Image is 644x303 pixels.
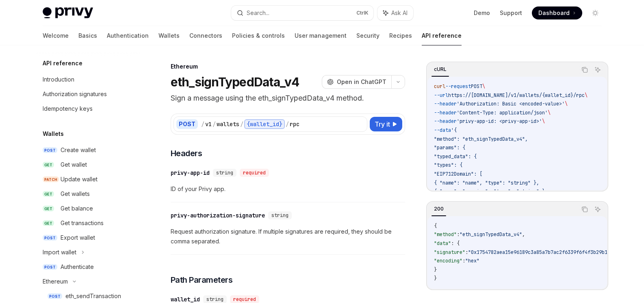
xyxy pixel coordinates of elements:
[61,218,104,228] div: Get transactions
[43,235,57,241] span: POST
[36,260,140,274] a: POSTAuthenticate
[434,275,437,282] span: }
[460,231,522,238] span: "eth_signTypedData_v4"
[176,119,198,129] div: POST
[457,231,460,238] span: :
[356,10,369,16] span: Ctrl K
[434,136,528,142] span: "method": "eth_signTypedData_v4",
[322,75,391,89] button: Open in ChatGPT
[434,127,451,133] span: --data
[538,9,570,17] span: Dashboard
[457,110,548,116] span: 'Content-Type: application/json'
[43,264,57,270] span: POST
[548,110,551,116] span: \
[43,7,93,19] img: light logo
[212,120,216,128] div: /
[290,120,299,128] div: rpc
[43,129,64,139] h5: Wallets
[171,92,405,104] p: Sign a message using the eth_signTypedData_v4 method.
[565,101,568,107] span: \
[61,174,98,184] div: Update wallet
[585,92,588,99] span: \
[61,204,93,213] div: Get balance
[36,187,140,201] a: GETGet wallets
[522,231,525,238] span: ,
[171,148,202,159] span: Headers
[286,120,289,128] div: /
[171,211,265,219] div: privy-authorization-signature
[434,223,437,229] span: {
[43,58,82,68] h5: API reference
[65,291,121,301] div: eth_sendTransaction
[216,170,233,176] span: string
[61,160,87,170] div: Get wallet
[61,262,94,272] div: Authenticate
[451,127,457,133] span: '{
[43,75,74,84] div: Introduction
[36,216,140,230] a: GETGet transactions
[434,153,477,160] span: "typed_data": {
[217,120,239,128] div: wallets
[579,64,590,75] button: Copy the contents from the code block
[43,176,59,183] span: PATCH
[295,26,347,45] a: User management
[448,92,585,99] span: https://[DOMAIN_NAME]/v1/wallets/{wallet_id}/rpc
[432,64,449,74] div: cURL
[391,9,408,17] span: Ask AI
[434,110,457,116] span: --header
[61,145,96,155] div: Create wallet
[36,101,140,116] a: Idempotency keys
[271,212,288,219] span: string
[43,277,68,286] div: Ethereum
[36,230,140,245] a: POSTExport wallet
[482,83,485,90] span: \
[434,266,437,273] span: }
[36,201,140,216] a: GETGet balance
[422,26,462,45] a: API reference
[171,274,233,286] span: Path Parameters
[432,204,446,214] div: 200
[471,83,482,90] span: POST
[36,172,140,187] a: PATCHUpdate wallet
[43,147,57,153] span: POST
[206,296,223,303] span: string
[389,26,412,45] a: Recipes
[36,157,140,172] a: GETGet wallet
[240,169,269,177] div: required
[434,92,448,99] span: --url
[370,117,402,131] button: Try it
[377,6,413,20] button: Ask AI
[36,87,140,101] a: Authorization signatures
[171,227,405,246] span: Request authorization signature. If multiple signatures are required, they should be comma separa...
[61,233,95,243] div: Export wallet
[43,191,54,197] span: GET
[451,240,460,247] span: : {
[36,143,140,157] a: POSTCreate wallet
[434,144,465,151] span: "params": {
[434,171,482,177] span: "EIP712Domain": [
[434,188,548,195] span: { "name": "version", "type": "string" },
[434,258,462,264] span: "encoding"
[43,206,54,212] span: GET
[244,119,285,129] div: {wallet_id}
[465,258,479,264] span: "hex"
[240,120,243,128] div: /
[61,189,90,199] div: Get wallets
[434,101,457,107] span: --header
[457,118,542,125] span: 'privy-app-id: <privy-app-id>'
[592,204,603,215] button: Ask AI
[43,104,93,114] div: Idempotency keys
[171,184,405,194] span: ID of your Privy app.
[43,162,54,168] span: GET
[445,83,471,90] span: --request
[43,26,69,45] a: Welcome
[375,119,390,129] span: Try it
[462,258,465,264] span: :
[474,9,490,17] a: Demo
[542,118,545,125] span: \
[500,9,522,17] a: Support
[232,26,285,45] a: Policies & controls
[36,72,140,87] a: Introduction
[434,180,539,186] span: { "name": "name", "type": "string" },
[43,220,54,226] span: GET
